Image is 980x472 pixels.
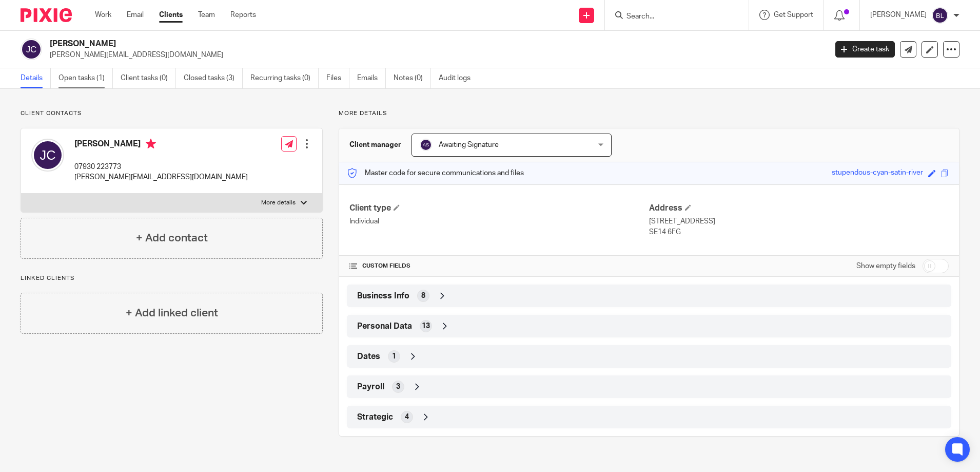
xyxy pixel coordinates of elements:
h2: [PERSON_NAME] [50,39,666,49]
span: 8 [421,291,425,301]
span: Payroll [357,382,384,392]
p: Master code for secure communications and files [347,168,524,178]
span: Awaiting Signature [439,141,499,148]
div: stupendous-cyan-satin-river [832,167,923,179]
span: Strategic [357,412,393,423]
h4: Client type [349,203,649,214]
span: Dates [357,351,380,362]
h4: + Add linked client [126,305,218,321]
a: Create task [835,41,895,58]
input: Search [625,12,718,22]
p: Individual [349,216,649,226]
p: [PERSON_NAME][EMAIL_ADDRESS][DOMAIN_NAME] [50,50,820,60]
a: Reports [230,10,256,20]
span: 3 [396,382,400,392]
h4: [PERSON_NAME] [74,139,248,152]
a: Client tasks (0) [121,68,176,88]
img: Pixie [21,8,72,22]
img: svg%3E [31,139,64,172]
a: Closed tasks (3) [184,68,243,88]
p: More details [261,199,296,207]
a: Details [21,68,51,88]
a: Work [95,10,111,20]
i: Primary [146,139,156,149]
p: [PERSON_NAME] [870,10,927,20]
a: Notes (0) [394,68,431,88]
p: More details [339,109,959,118]
p: Linked clients [21,274,323,282]
p: Client contacts [21,109,323,118]
a: Clients [159,10,183,20]
a: Emails [357,68,386,88]
p: 07930 223773 [74,162,248,172]
a: Audit logs [439,68,478,88]
span: 4 [405,412,409,422]
span: 1 [392,351,396,362]
h4: CUSTOM FIELDS [349,262,649,270]
h4: Address [649,203,949,214]
p: [PERSON_NAME][EMAIL_ADDRESS][DOMAIN_NAME] [74,172,248,182]
label: Show empty fields [856,261,915,271]
a: Email [127,10,144,20]
a: Recurring tasks (0) [250,68,319,88]
h4: + Add contact [136,230,208,246]
img: svg%3E [21,39,42,60]
a: Open tasks (1) [58,68,113,88]
span: 13 [422,321,430,331]
a: Team [198,10,215,20]
span: Get Support [774,11,813,18]
p: SE14 6FG [649,227,949,237]
h3: Client manager [349,140,401,150]
span: Business Info [357,291,409,301]
a: Files [326,68,349,88]
span: Personal Data [357,321,412,332]
img: svg%3E [932,7,948,24]
p: [STREET_ADDRESS] [649,216,949,226]
img: svg%3E [420,139,432,151]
